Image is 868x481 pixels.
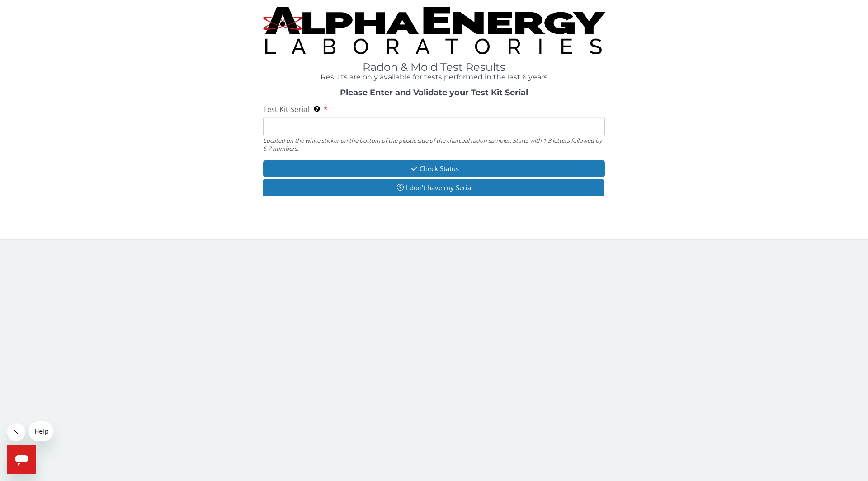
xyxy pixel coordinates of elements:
[263,73,605,81] h4: Results are only available for tests performed in the last 6 years
[263,179,604,196] button: I don't have my Serial
[263,160,605,177] button: Check Status
[7,423,25,441] iframe: Close message
[340,88,528,98] strong: Please Enter and Validate your Test Kit Serial
[263,7,605,54] img: TightCrop.jpg
[263,104,309,114] span: Test Kit Serial
[7,445,36,474] iframe: Button to launch messaging window
[29,421,53,441] iframe: Message from company
[263,61,605,73] h1: Radon & Mold Test Results
[263,136,605,153] div: Located on the white sticker on the bottom of the plastic side of the charcoal radon sampler. Sta...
